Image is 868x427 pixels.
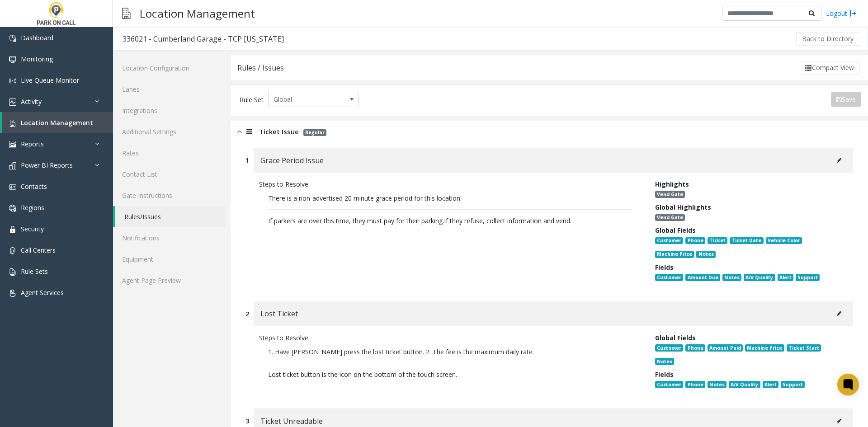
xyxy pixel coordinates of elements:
[655,251,694,258] span: Machine Price
[113,227,226,249] a: Notifications
[115,206,226,227] a: Rules/Issues
[303,129,326,136] span: Regular
[9,247,16,254] img: 'icon'
[655,263,674,272] span: Fields
[113,185,226,206] a: Gate Instructions
[787,344,821,352] span: Ticket Start
[655,237,683,244] span: Customer
[21,140,44,148] span: Reports
[9,183,16,191] img: 'icon'
[685,344,705,352] span: Phone
[113,249,226,270] a: Equipment
[21,118,93,127] span: Location Management
[2,112,113,133] a: Location Management
[268,216,632,225] p: If parkers are over this time, they must pay for their parking.
[655,180,689,188] span: Highlights
[655,203,711,211] span: Global Highlights
[708,237,727,244] span: Ticket
[9,268,16,276] img: 'icon'
[796,32,859,46] button: Back to Directory
[21,267,48,276] span: Rule Sets
[259,179,642,189] div: Steps to Resolve
[9,99,16,106] img: 'icon'
[655,370,674,379] span: Fields
[113,121,226,142] a: Additional Settings
[655,214,685,221] span: Vend Gate
[685,381,705,388] span: Phone
[708,381,726,388] span: Notes
[9,162,16,169] img: 'icon'
[744,274,775,281] span: A/V Quality
[826,9,857,18] a: Logout
[655,191,685,198] span: Vend Gate
[655,381,683,388] span: Customer
[21,182,47,191] span: Contacts
[113,164,226,185] a: Contact List
[260,155,324,166] span: Grace Period Issue
[708,344,743,352] span: Amount Paid
[655,274,683,281] span: Customer
[21,161,73,169] span: Power BI Reports
[696,251,715,258] span: Notes
[260,415,323,427] span: Ticket Unreadable
[135,2,259,24] h3: Location Management
[9,226,16,233] img: 'icon'
[113,79,226,100] a: Lanes
[21,225,44,233] span: Security
[113,142,226,164] a: Rates
[113,270,226,291] a: Agent Page Preview
[685,237,705,244] span: Phone
[269,92,340,107] span: Global
[444,216,571,225] span: If they refuse, collect information and vend.
[123,33,284,45] div: 336021 - Cumberland Garage - TCP [US_STATE]
[655,226,696,235] span: Global Fields
[245,155,249,165] div: 1
[260,308,298,319] span: Lost Ticket
[259,333,642,343] div: Steps to Resolve
[113,57,226,79] a: Location Configuration
[655,333,696,342] span: Global Fields
[259,343,642,384] p: 1. Have [PERSON_NAME] press the lost ticket button. 2. The fee is the maximum daily rate. Lost ti...
[778,274,793,281] span: Alert
[245,309,249,319] div: 2
[237,62,284,74] div: Rules / Issues
[122,2,131,24] img: pageIcon
[796,274,820,281] span: Support
[9,77,16,84] img: 'icon'
[722,274,741,281] span: Notes
[21,288,64,297] span: Agent Services
[21,97,42,106] span: Activity
[21,246,56,254] span: Call Centers
[21,33,53,42] span: Dashboard
[849,9,857,18] img: logout
[655,344,683,352] span: Customer
[799,61,860,75] button: Compact View
[21,203,44,212] span: Regions
[259,127,299,137] span: Ticket Issue
[9,56,16,63] img: 'icon'
[268,193,632,203] p: There is a non-advertised 20 minute grace period for this location.
[9,141,16,148] img: 'icon'
[729,381,760,388] span: A/V Quality
[240,92,264,107] div: Rule Set
[763,381,778,388] span: Alert
[655,358,674,365] span: Notes
[685,274,720,281] span: Amount Due
[21,76,79,84] span: Live Queue Monitor
[781,381,805,388] span: Support
[9,290,16,297] img: 'icon'
[113,100,226,121] a: Integrations
[9,205,16,212] img: 'icon'
[766,237,802,244] span: Vehicle Color
[245,416,249,426] div: 3
[237,127,242,137] img: opened
[831,92,861,107] button: Save
[730,237,763,244] span: Ticket Date
[9,35,16,42] img: 'icon'
[745,344,784,352] span: Machine Price
[21,55,53,63] span: Monitoring
[9,120,16,127] img: 'icon'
